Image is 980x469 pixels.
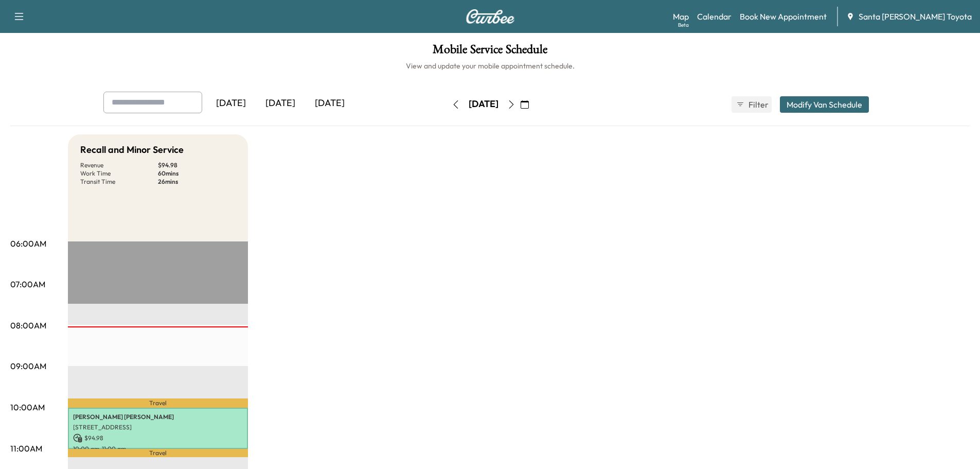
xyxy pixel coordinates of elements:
[740,10,827,23] a: Book New Appointment
[10,401,45,413] p: 10:00AM
[10,43,970,61] h1: Mobile Service Schedule
[158,178,236,186] p: 26 mins
[80,161,158,169] p: Revenue
[256,92,305,115] div: [DATE]
[678,21,689,29] div: Beta
[68,398,248,407] p: Travel
[10,237,46,250] p: 06:00AM
[10,278,45,290] p: 07:00AM
[469,98,498,111] div: [DATE]
[158,169,236,178] p: 60 mins
[73,423,243,431] p: [STREET_ADDRESS]
[732,96,772,113] button: Filter
[68,449,248,457] p: Travel
[73,433,243,443] p: $ 94.98
[80,178,158,186] p: Transit Time
[673,10,689,23] a: MapBeta
[80,143,184,157] h5: Recall and Minor Service
[305,92,354,115] div: [DATE]
[73,413,243,421] p: [PERSON_NAME] [PERSON_NAME]
[206,92,256,115] div: [DATE]
[10,442,42,455] p: 11:00AM
[697,10,732,23] a: Calendar
[73,445,243,453] p: 10:00 am - 11:00 am
[749,98,767,111] span: Filter
[10,61,970,71] h6: View and update your mobile appointment schedule.
[158,161,236,169] p: $ 94.98
[859,10,972,23] span: Santa [PERSON_NAME] Toyota
[10,360,46,372] p: 09:00AM
[780,96,869,113] button: Modify Van Schedule
[80,169,158,178] p: Work Time
[10,319,46,332] p: 08:00AM
[466,9,515,24] img: Curbee Logo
